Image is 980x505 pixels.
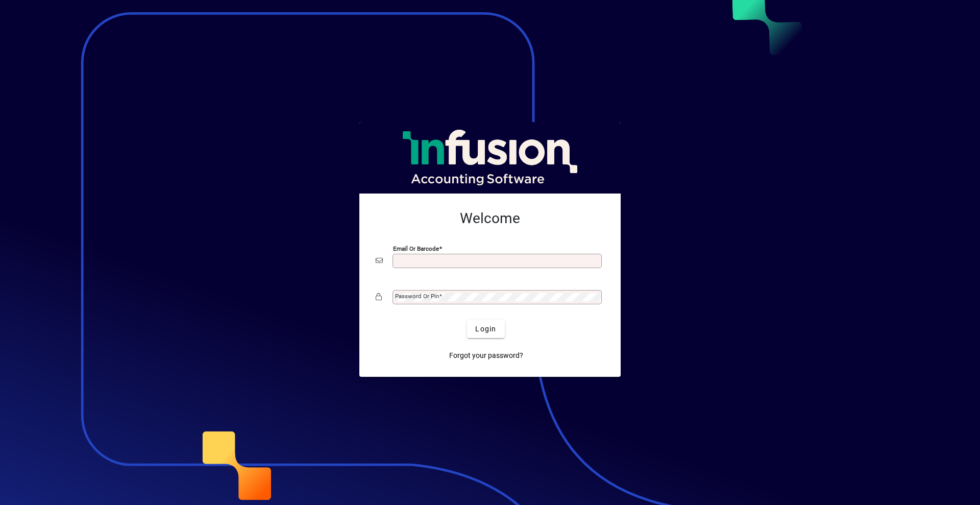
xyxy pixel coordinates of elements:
[475,324,496,334] span: Login
[376,210,604,227] h2: Welcome
[449,350,523,361] span: Forgot your password?
[445,346,527,365] a: Forgot your password?
[467,320,504,338] button: Login
[393,245,439,252] mat-label: Email or Barcode
[395,293,439,300] mat-label: Password or Pin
